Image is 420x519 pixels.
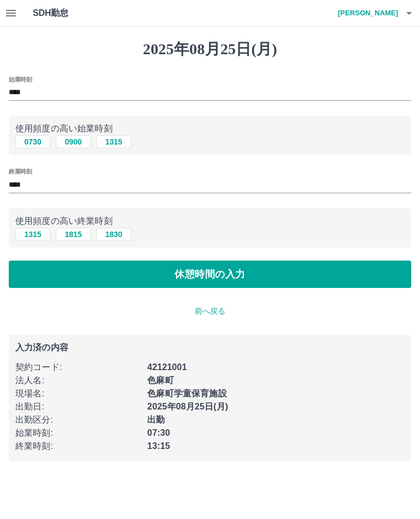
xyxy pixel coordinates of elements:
button: 1830 [96,228,131,241]
label: 始業時刻 [9,75,32,83]
h1: 2025年08月25日(月) [9,40,411,59]
p: 入力済の内容 [15,343,405,352]
p: 始業時刻 : [15,426,141,440]
b: 07:30 [147,428,170,437]
p: 使用頻度の高い始業時刻 [15,122,405,135]
button: 0900 [56,135,91,148]
b: 2025年08月25日(月) [147,402,228,411]
button: 1315 [96,135,131,148]
label: 終業時刻 [9,168,32,176]
p: 現場名 : [15,387,141,400]
b: 色麻町学童保育施設 [147,389,226,398]
b: 42121001 [147,362,186,372]
button: 1815 [56,228,91,241]
b: 出勤 [147,415,165,424]
p: 出勤日 : [15,400,141,413]
p: 前へ戻る [9,305,411,317]
button: 休憩時間の入力 [9,261,411,288]
button: 0730 [15,135,50,148]
b: 13:15 [147,441,170,451]
p: 契約コード : [15,361,141,374]
button: 1315 [15,228,50,241]
p: 出勤区分 : [15,413,141,426]
p: 終業時刻 : [15,440,141,453]
p: 法人名 : [15,374,141,387]
b: 色麻町 [147,376,173,385]
p: 使用頻度の高い終業時刻 [15,215,405,228]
